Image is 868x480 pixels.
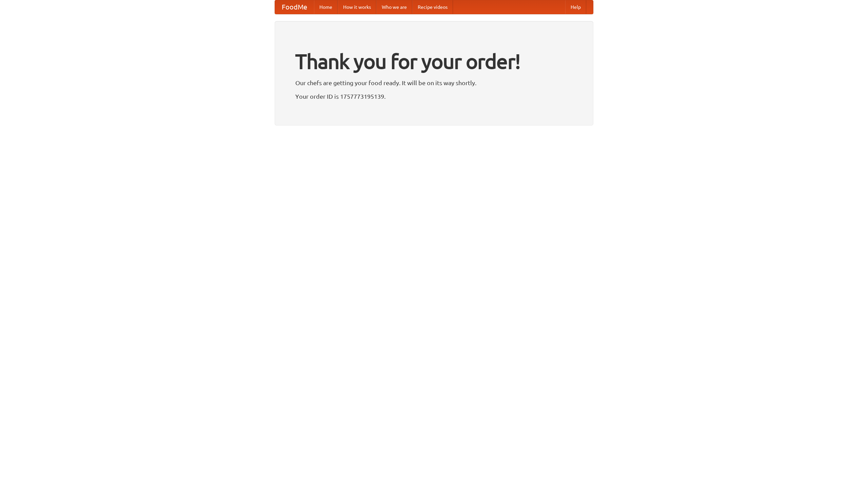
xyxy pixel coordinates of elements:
h1: Thank you for your order! [295,45,573,78]
a: FoodMe [275,0,314,14]
a: Home [314,0,338,14]
a: How it works [338,0,376,14]
a: Recipe videos [412,0,453,14]
a: Help [565,0,586,14]
p: Your order ID is 1757773195139. [295,91,573,101]
a: Who we are [376,0,412,14]
p: Our chefs are getting your food ready. It will be on its way shortly. [295,78,573,88]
